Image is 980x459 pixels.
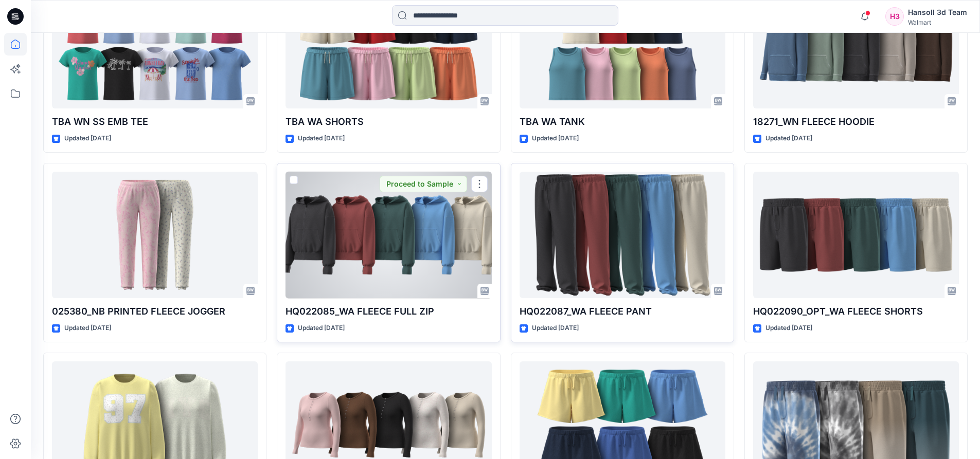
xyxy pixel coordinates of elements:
p: 025380_NB PRINTED FLEECE JOGGER [52,304,258,319]
p: Updated [DATE] [298,323,345,334]
p: Updated [DATE] [765,323,812,334]
div: H3 [885,7,904,26]
div: Hansoll 3d Team [908,6,967,19]
p: 18271_WN FLEECE HOODIE [753,115,959,129]
p: Updated [DATE] [64,323,111,334]
p: Updated [DATE] [298,133,345,144]
p: HQ022090_OPT_WA FLEECE SHORTS [753,304,959,319]
div: Walmart [908,19,967,26]
p: Updated [DATE] [532,323,579,334]
p: TBA WN SS EMB TEE [52,115,258,129]
p: TBA WA SHORTS [286,115,491,129]
p: HQ022087_WA FLEECE PANT [520,304,725,319]
p: HQ022085_WA FLEECE FULL ZIP [286,304,491,319]
a: HQ022090_OPT_WA FLEECE SHORTS [753,172,959,299]
p: Updated [DATE] [64,133,111,144]
p: Updated [DATE] [532,133,579,144]
a: 025380_NB PRINTED FLEECE JOGGER [52,172,258,299]
a: HQ022087_WA FLEECE PANT [520,172,725,299]
p: TBA WA TANK [520,115,725,129]
p: Updated [DATE] [765,133,812,144]
a: HQ022085_WA FLEECE FULL ZIP [286,172,491,299]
